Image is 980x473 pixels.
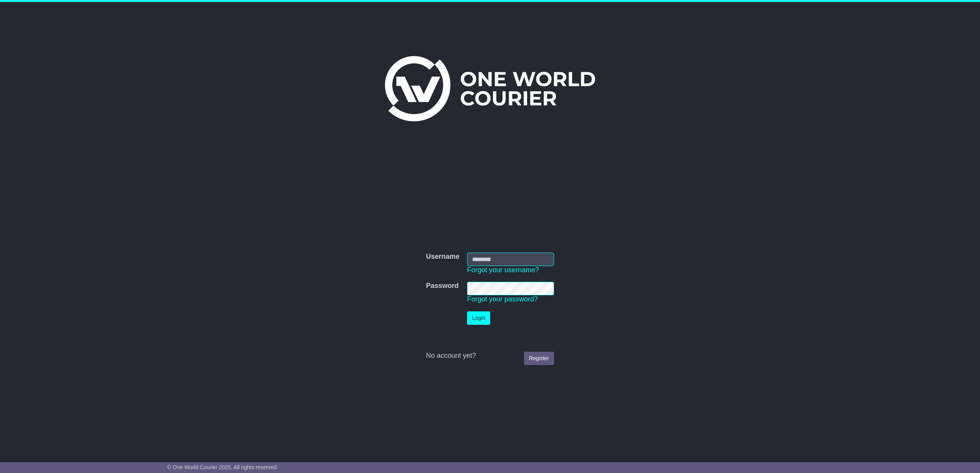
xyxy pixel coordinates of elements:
[467,295,538,303] a: Forgot your password?
[467,266,539,274] a: Forgot your username?
[426,282,459,290] label: Password
[524,352,554,365] a: Register
[426,352,554,360] div: No account yet?
[467,311,490,325] button: Login
[385,56,595,121] img: One World
[426,253,459,261] label: Username
[167,464,278,470] span: © One World Courier 2025. All rights reserved.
